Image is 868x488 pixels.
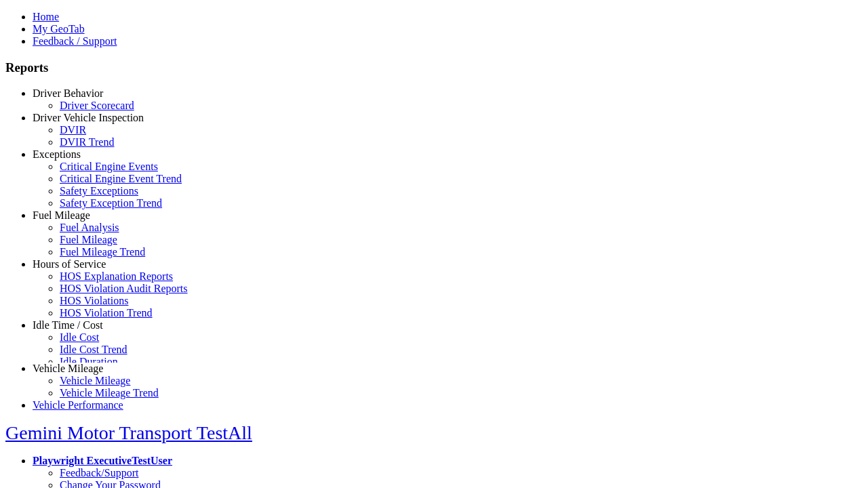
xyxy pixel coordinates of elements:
a: Idle Duration [60,356,118,367]
a: Fuel Mileage Trend [60,246,145,258]
a: Hours of Service [33,258,106,270]
a: Vehicle Performance [33,399,123,411]
a: Driver Vehicle Inspection [33,112,144,123]
a: DVIR [60,124,86,136]
a: Exceptions [33,148,81,160]
a: Fuel Mileage [60,234,117,245]
a: Gemini Motor Transport TestAll [5,422,252,443]
a: Vehicle Mileage [60,375,130,386]
a: Driver Scorecard [60,100,134,111]
a: Vehicle Mileage Trend [60,387,159,399]
a: My GeoTab [33,23,85,35]
a: Driver Behavior [33,87,103,99]
a: Safety Exceptions [60,185,138,197]
a: HOS Violation Trend [60,307,153,319]
h3: Reports [5,60,863,75]
a: Feedback / Support [33,35,117,47]
a: Idle Cost [60,331,99,343]
a: Feedback/Support [60,467,138,479]
a: HOS Violation Audit Reports [60,283,188,294]
a: Playwright ExecutiveTestUser [33,455,172,466]
a: Idle Cost Trend [60,344,127,355]
a: Idle Time / Cost [33,319,103,331]
a: Fuel Analysis [60,222,119,233]
a: Critical Engine Events [60,161,158,172]
a: Safety Exception Trend [60,197,162,209]
a: HOS Violations [60,295,128,306]
a: DVIR Trend [60,136,114,148]
a: Vehicle Mileage [33,363,103,374]
a: HOS Explanation Reports [60,270,173,282]
a: Home [33,11,59,22]
a: Critical Engine Event Trend [60,173,182,184]
a: Fuel Mileage [33,209,90,221]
